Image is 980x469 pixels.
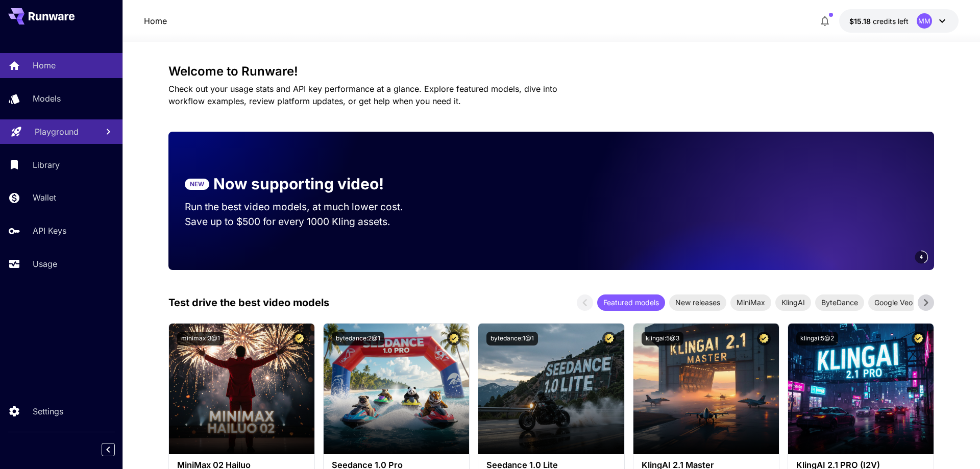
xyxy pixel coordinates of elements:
[597,294,665,311] div: Featured models
[447,332,461,345] button: Certified Model – Vetted for best performance and includes a commercial license.
[168,295,329,310] p: Test drive the best video models
[775,297,811,308] span: KlingAI
[213,172,384,195] p: Now supporting video!
[849,16,909,27] div: $15.1844
[912,332,925,345] button: Certified Model – Vetted for best performance and includes a commercial license.
[730,297,771,308] span: MiniMax
[33,59,56,71] p: Home
[109,440,122,459] div: Collapse sidebar
[642,332,683,345] button: klingai:5@3
[730,294,771,311] div: MiniMax
[185,200,423,214] p: Run the best video models, at much lower cost.
[168,64,934,79] h3: Welcome to Runware!
[169,324,314,454] img: alt
[33,159,60,171] p: Library
[602,332,616,345] button: Certified Model – Vetted for best performance and includes a commercial license.
[177,332,224,345] button: minimax:3@1
[292,332,306,345] button: Certified Model – Vetted for best performance and includes a commercial license.
[144,15,167,27] a: Home
[102,443,115,456] button: Collapse sidebar
[168,84,557,106] span: Check out your usage stats and API key performance at a glance. Explore featured models, dive int...
[332,332,384,345] button: bytedance:2@1
[873,17,909,26] span: credits left
[775,294,811,311] div: KlingAI
[33,258,57,270] p: Usage
[144,15,167,27] nav: breadcrumb
[796,332,838,345] button: klingai:5@2
[478,324,624,454] img: alt
[757,332,771,345] button: Certified Model – Vetted for best performance and includes a commercial license.
[868,297,919,308] span: Google Veo
[35,126,79,138] p: Playground
[669,297,726,308] span: New releases
[33,405,63,417] p: Settings
[486,332,538,345] button: bytedance:1@1
[324,324,469,454] img: alt
[633,324,779,454] img: alt
[33,191,56,204] p: Wallet
[597,297,665,308] span: Featured models
[839,9,959,33] button: $15.1844MM
[815,294,864,311] div: ByteDance
[33,225,66,237] p: API Keys
[185,214,423,229] p: Save up to $500 for every 1000 Kling assets.
[815,297,864,308] span: ByteDance
[849,17,873,26] span: $15.18
[868,294,919,311] div: Google Veo
[920,253,923,261] span: 4
[788,324,934,454] img: alt
[917,13,932,29] div: MM
[33,92,61,105] p: Models
[669,294,726,311] div: New releases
